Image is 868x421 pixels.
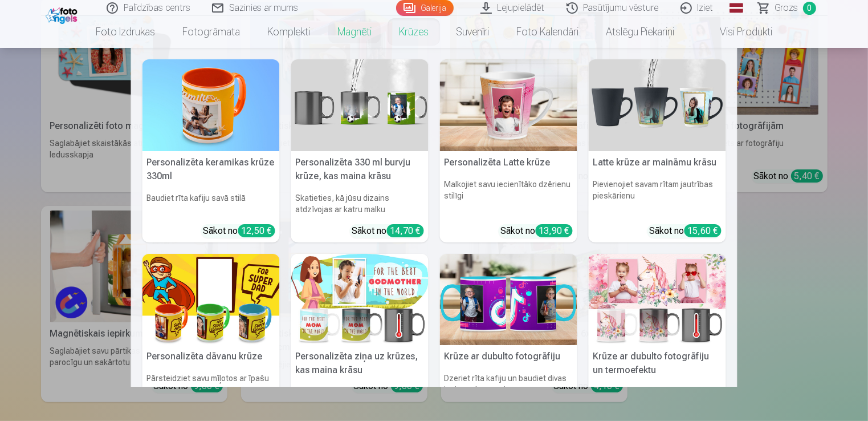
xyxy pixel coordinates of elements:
h6: Dzeriet rīta kafiju un baudiet divas iecienītākās atmiņas [440,368,577,414]
a: Foto kalendāri [503,16,592,48]
h5: Personalizēta 330 ml burvju krūze, kas maina krāsu [291,151,429,188]
div: Sākot no [352,224,424,238]
a: Magnēti [324,16,385,48]
div: Sākot no [650,224,722,238]
h5: Krūze ar dubulto fotogrāfiju [440,345,577,368]
a: Latte krūze ar maināmu krāsuLatte krūze ar maināmu krāsuPievienojiet savam rītam jautrības pieskā... [589,59,726,242]
div: 15,60 € [684,224,722,237]
div: Sākot no [501,224,573,238]
h5: Personalizēta keramikas krūze 330ml [142,151,280,188]
h5: Personalizēta Latte krūze [440,151,577,174]
a: Foto izdrukas [82,16,169,48]
h5: Latte krūze ar maināmu krāsu [589,151,726,174]
a: Fotogrāmata [169,16,254,48]
a: Komplekti [254,16,324,48]
img: /fa1 [46,5,80,24]
a: Atslēgu piekariņi [592,16,688,48]
img: Personalizēta keramikas krūze 330ml [142,59,280,151]
a: Personalizēta 330 ml burvju krūze, kas maina krāsuPersonalizēta 330 ml burvju krūze, kas maina kr... [291,59,429,242]
img: Krūze ar dubulto fotogrāfiju un termoefektu [589,254,726,346]
img: Personalizēta dāvanu krūze [142,254,280,346]
h6: Pievienojiet savam rītam jautrības pieskārienu [589,174,726,220]
span: 0 [803,2,816,15]
div: 12,50 € [238,224,275,237]
a: Krūzes [385,16,442,48]
img: Latte krūze ar maināmu krāsu [589,59,726,151]
img: Personalizēta 330 ml burvju krūze, kas maina krāsu [291,59,429,151]
span: Grozs [775,1,798,15]
a: Suvenīri [442,16,503,48]
h6: Pārsteidziet savu mīļotos ar īpašu vēstījumu [142,368,280,414]
h6: Skatieties, kā jūsu dizains atdzīvojas ar katru malku [291,188,429,220]
a: Personalizēta Latte krūzePersonalizēta Latte krūzeMalkojiet savu iecienītāko dzērienu stilīgiSāko... [440,59,577,242]
h5: Personalizēta dāvanu krūze [142,345,280,368]
h6: Baudiet rīta kafiju savā stilā [142,188,280,220]
div: 13,90 € [536,224,573,237]
img: Krūze ar dubulto fotogrāfiju [440,254,577,346]
h5: Personalizēta ziņa uz krūzes, kas maina krāsu [291,345,429,382]
h6: Sāciet savu dienu ar īpašu novēlējumu [291,382,429,414]
img: Personalizēta ziņa uz krūzes, kas maina krāsu [291,254,429,346]
div: 14,70 € [387,224,424,237]
a: Visi produkti [688,16,786,48]
div: Sākot no [203,224,275,238]
h5: Krūze ar dubulto fotogrāfiju un termoefektu [589,345,726,382]
img: Personalizēta Latte krūze [440,59,577,151]
h6: Malkojiet savu iecienītāko dzērienu stilīgi [440,174,577,220]
h6: Skatieties, kā atmiņas atdzīvojas ar katru malku [589,382,726,414]
a: Personalizēta keramikas krūze 330mlPersonalizēta keramikas krūze 330mlBaudiet rīta kafiju savā st... [142,59,280,242]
